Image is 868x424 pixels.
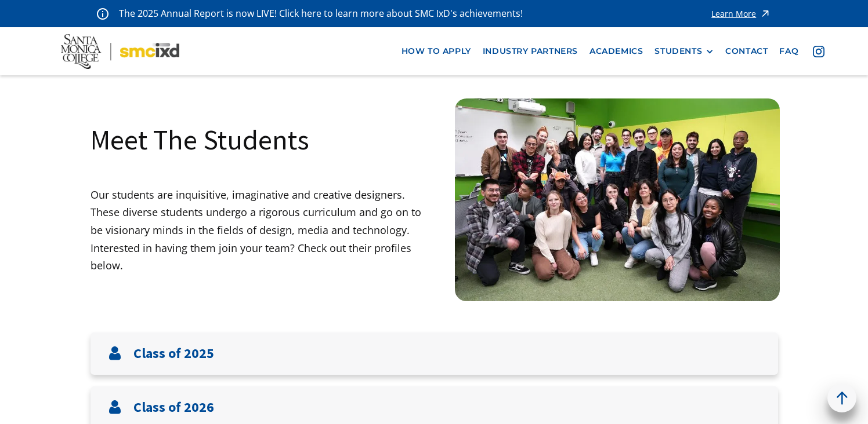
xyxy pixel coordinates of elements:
[108,400,122,414] img: User icon
[773,41,804,62] a: faq
[119,6,524,21] p: The 2025 Annual Report is now LIVE! Click here to learn more about SMC IxD's achievements!
[133,345,214,362] h3: Class of 2025
[827,383,856,412] a: back to top
[91,122,309,158] h1: Meet The Students
[91,186,435,275] p: Our students are inquisitive, imaginative and creative designers. These diverse students undergo ...
[719,41,773,62] a: contact
[97,8,108,20] img: icon - information - alert
[61,34,179,69] img: Santa Monica College - SMC IxD logo
[813,46,824,57] img: icon - instagram
[455,98,780,301] img: Santa Monica College IxD Students engaging with industry
[759,6,771,21] img: icon - arrow - alert
[477,41,584,62] a: industry partners
[396,41,477,62] a: how to apply
[654,46,714,56] div: STUDENTS
[711,10,756,18] div: Learn More
[108,346,122,360] img: User icon
[133,399,214,416] h3: Class of 2026
[654,46,702,56] div: STUDENTS
[584,41,649,62] a: Academics
[711,6,771,21] a: Learn More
